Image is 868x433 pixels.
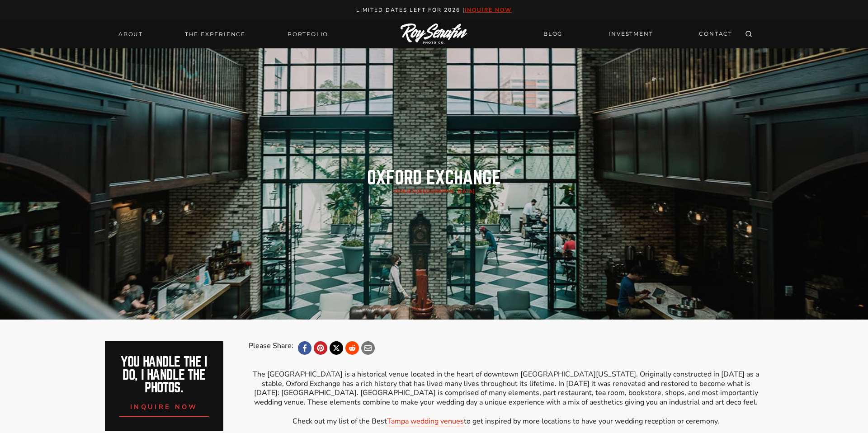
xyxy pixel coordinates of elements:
h2: You handle the i do, I handle the photos. [115,356,214,395]
a: Reddit [345,341,359,355]
a: Portfolio [282,28,334,41]
a: X [330,341,343,355]
a: Facebook [298,341,311,355]
button: View Search Form [742,28,755,41]
a: CONTACT [693,26,738,42]
img: Logo of Roy Serafin Photo Co., featuring stylized text in white on a light background, representi... [401,24,467,45]
p: Limited Dates LEft for 2026 | [10,5,859,15]
a: [GEOGRAPHIC_DATA] [417,188,475,195]
a: Email [361,341,375,355]
a: Venues [393,188,415,195]
p: The [GEOGRAPHIC_DATA] is a historical venue located in the heart of downtown [GEOGRAPHIC_DATA][US... [249,370,763,426]
a: inquire now [465,6,512,14]
div: Please Share: [249,341,293,355]
h1: Oxford Exchange [367,169,501,187]
span: inquire now [130,402,198,411]
span: / [393,188,475,195]
a: BLOG [538,26,568,42]
a: INVESTMENT [603,26,658,42]
nav: Primary Navigation [113,28,334,41]
a: About [113,28,148,41]
a: THE EXPERIENCE [179,28,251,41]
a: Tampa wedding venues [387,416,464,426]
a: Pinterest [314,341,327,355]
nav: Secondary Navigation [538,26,738,42]
a: inquire now [119,395,209,417]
